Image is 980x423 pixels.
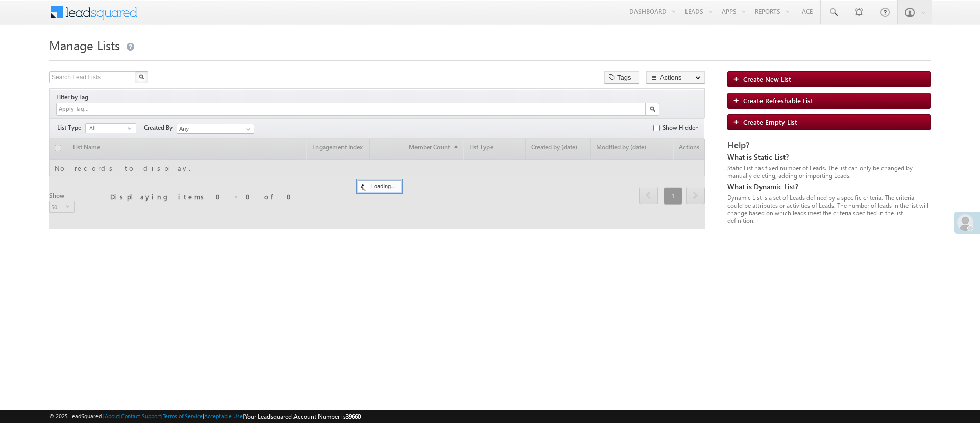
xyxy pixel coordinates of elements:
div: Dynamic List is a set of Leads defined by a specific criteria. The criteria could be attributes o... [727,194,931,225]
div: What is Static List? [727,152,931,162]
img: Search [139,74,144,79]
span: 39660 [346,413,361,420]
button: Tags [604,71,639,84]
input: Type to Search [177,124,254,134]
span: Create Refreshable List [743,96,813,105]
img: add_icon.png [733,76,743,82]
img: Search [650,106,655,112]
span: select [128,126,136,130]
span: All [86,124,128,133]
div: Static List has fixed number of Leads. The list can only be changed by manually deleting, adding ... [727,164,931,180]
a: About [105,413,119,419]
span: Manage Lists [49,37,120,53]
input: Apply Tag... [58,105,118,114]
div: Filter by Tag [56,92,92,103]
span: List Type [57,123,85,132]
div: Loading... [358,180,401,192]
a: Acceptable Use [204,413,243,419]
img: add_icon.png [733,119,743,125]
label: Show Hidden [663,123,699,132]
div: What is Dynamic List? [727,182,931,191]
span: Create New List [743,75,791,83]
span: Your Leadsquared Account Number is [244,413,361,420]
div: Help? [727,141,931,150]
span: Create Empty List [743,118,797,126]
span: Created By [144,123,177,132]
img: add_icon.png [733,97,743,103]
span: © 2025 LeadSquared | | | | | [49,412,361,421]
a: Terms of Service [163,413,203,419]
a: Show All Items [240,124,253,135]
a: Contact Support [121,413,161,419]
button: Actions [646,71,705,84]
